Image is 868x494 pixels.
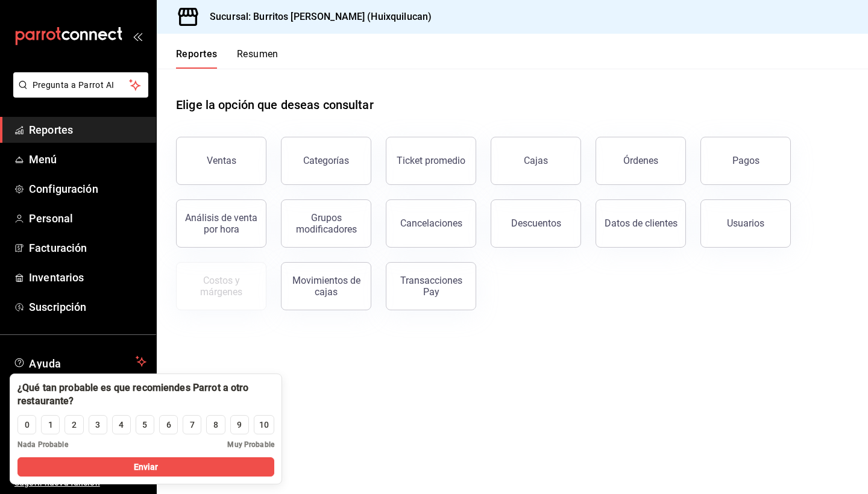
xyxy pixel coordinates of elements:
[166,419,171,431] div: 6
[386,262,476,310] button: Transacciones Pay
[190,419,195,431] div: 7
[176,199,266,248] button: Análisis de venta por hora
[159,415,178,434] button: 6
[29,354,131,369] span: Ayuda
[700,199,791,248] button: Usuarios
[623,155,658,166] div: Órdenes
[17,457,274,477] button: Enviar
[29,122,146,138] span: Reportes
[213,419,218,431] div: 8
[25,419,30,431] div: 0
[281,199,371,248] button: Grupos modificadores
[511,217,561,229] div: Descuentos
[524,154,549,168] div: Cajas
[176,48,278,69] div: navigation tabs
[176,137,266,185] button: Ventas
[289,275,363,298] div: Movimientos de cajas
[17,381,274,408] div: ¿Qué tan probable es que recomiendes Parrot a otro restaurante?
[29,151,146,167] span: Menú
[48,419,53,431] div: 1
[64,415,83,434] button: 2
[207,155,236,166] div: Ventas
[134,461,159,474] span: Enviar
[176,262,266,310] button: Contrata inventarios para ver este reporte
[29,181,146,197] span: Configuración
[700,137,791,185] button: Pagos
[281,137,371,185] button: Categorías
[227,439,274,450] span: Muy Probable
[237,419,242,431] div: 9
[200,10,432,24] h3: Sucursal: Burritos [PERSON_NAME] (Huixquilucan)
[8,87,148,100] a: Pregunta a Parrot AI
[400,217,462,229] div: Cancelaciones
[176,96,374,114] h1: Elige la opción que deseas consultar
[732,155,759,166] div: Pagos
[289,212,363,235] div: Grupos modificadores
[142,419,147,431] div: 5
[184,275,259,298] div: Costos y márgenes
[184,212,259,235] div: Análisis de venta por hora
[605,217,678,229] div: Datos de clientes
[89,415,107,434] button: 3
[237,48,278,69] button: Resumen
[281,262,371,310] button: Movimientos de cajas
[41,415,60,434] button: 1
[13,72,148,98] button: Pregunta a Parrot AI
[72,419,77,431] div: 2
[596,137,686,185] button: Órdenes
[491,199,581,248] button: Descuentos
[29,299,146,315] span: Suscripción
[17,415,36,434] button: 0
[33,79,130,92] span: Pregunta a Parrot AI
[119,419,124,431] div: 4
[29,240,146,256] span: Facturación
[397,155,465,166] div: Ticket promedio
[183,415,201,434] button: 7
[596,199,686,248] button: Datos de clientes
[259,419,269,431] div: 10
[112,415,131,434] button: 4
[394,275,468,298] div: Transacciones Pay
[176,48,218,69] button: Reportes
[29,269,146,286] span: Inventarios
[206,415,225,434] button: 8
[303,155,349,166] div: Categorías
[491,137,581,185] a: Cajas
[386,199,476,248] button: Cancelaciones
[136,415,154,434] button: 5
[133,31,142,41] button: open_drawer_menu
[230,415,249,434] button: 9
[254,415,274,434] button: 10
[386,137,476,185] button: Ticket promedio
[727,217,764,229] div: Usuarios
[17,439,68,450] span: Nada Probable
[95,419,100,431] div: 3
[29,210,146,227] span: Personal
